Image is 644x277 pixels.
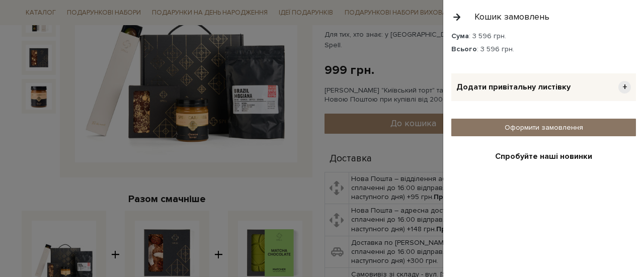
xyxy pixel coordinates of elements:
[451,119,636,136] a: Оформити замовлення
[451,32,636,41] div: : 3 596 грн.
[451,32,469,40] strong: Сума
[474,11,549,23] div: Кошик замовлень
[457,151,630,162] div: Спробуйте наші новинки
[618,81,631,94] span: +
[451,45,477,53] strong: Всього
[456,82,571,93] span: Додати привітальну листівку
[451,45,636,54] div: : 3 596 грн.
